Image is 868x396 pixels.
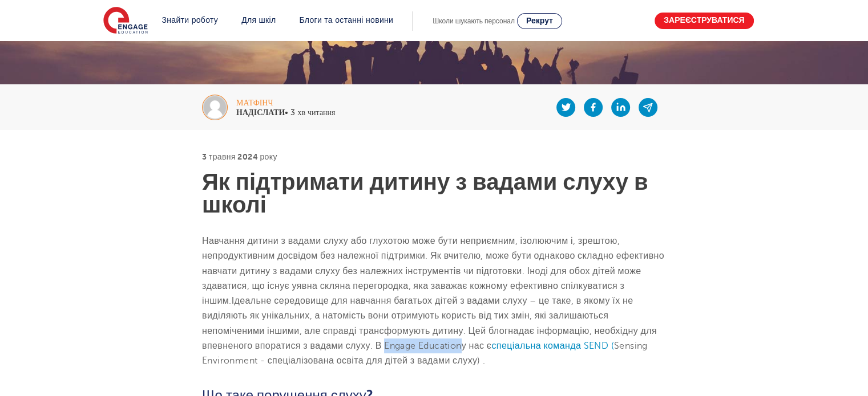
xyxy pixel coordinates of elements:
font: . В Engage Education [370,341,462,351]
font: Зареєструватися [664,17,744,25]
font: надає інформацію, необхідну для впевненого впоратися з вадами слуху [202,326,657,351]
a: Рекрут [517,13,562,29]
a: Блоги та останні новини [299,16,393,25]
a: Знайти роботу [162,16,219,25]
a: Для шкіл [241,16,276,25]
font: Ідеальне середовище для навчання багатьох дітей з вадами слуху – це таке, в якому їх не виділяють... [202,296,633,336]
img: Залучення освіти [103,7,148,35]
font: Школи шукають персонал [433,17,515,25]
font: 3 травня 2024 року [202,152,277,161]
font: матфінч [236,99,273,107]
font: у нас є [462,341,492,351]
font: • 3 хв читання [285,108,335,117]
font: Рекрут [526,17,553,25]
a: Зареєструватися [655,13,753,29]
font: НАДІСЛАТИ [236,108,285,117]
a: спеціальна команда SEND ( [491,341,614,351]
font: Як підтримати дитину з вадами слуху в школі [202,169,648,218]
font: Навчання дитини з вадами слуху або глухотою може бути неприємним, ізолюючим і, зрештою, непродукт... [202,236,664,306]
